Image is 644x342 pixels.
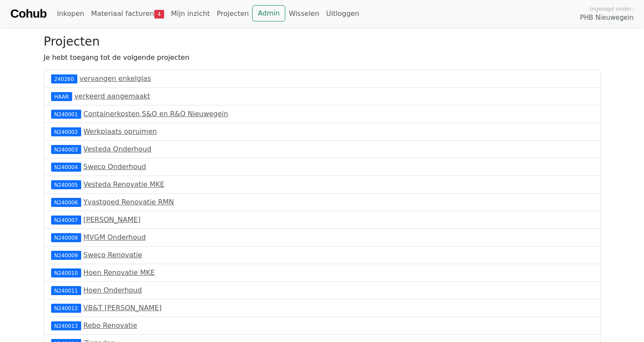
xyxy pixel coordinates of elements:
div: N240001 [51,110,81,118]
a: vervangen enkelglas [79,74,151,83]
span: 4 [154,10,164,18]
a: Inkopen [53,5,87,22]
h3: Projecten [44,34,601,49]
p: Je hebt toegang tot de volgende projecten [44,52,601,63]
div: N240004 [51,163,81,171]
a: Materiaal facturen4 [88,5,168,22]
div: N240006 [51,198,81,206]
a: Hoen Onderhoud [83,286,142,294]
div: N240012 [51,304,81,312]
div: N240002 [51,127,81,136]
div: N240005 [51,180,81,189]
a: Admin [252,5,285,22]
a: Wisselen [285,5,323,22]
a: Sweco Renovatie [83,251,142,259]
span: PHB Nieuwegein [580,13,634,23]
span: Ingelogd onder: [590,5,634,13]
a: Containerkosten S&O en R&O Nieuwegein [83,110,228,118]
a: MVGM Onderhoud [83,233,146,241]
a: Werkplaats opruimen [83,127,157,136]
div: N240003 [51,145,81,154]
a: Yvastgoed Renovatie RMN [83,198,174,206]
a: Projecten [213,5,252,22]
a: verkeerd aangemaakt [74,92,150,100]
a: [PERSON_NAME] [83,216,140,224]
a: Sweco Onderhoud [83,163,146,171]
a: Hoen Renovatie MKE [83,268,155,277]
a: VB&T [PERSON_NAME] [83,304,162,312]
div: N240011 [51,286,81,295]
div: 240260 [51,74,77,83]
div: N240013 [51,321,81,330]
div: N240009 [51,251,81,259]
a: Rebo Renovatie [83,321,137,330]
a: Cohub [10,3,46,24]
a: Uitloggen [323,5,363,22]
div: N240007 [51,216,81,224]
div: N240008 [51,233,81,242]
a: Mijn inzicht [168,5,214,22]
div: HAAR [51,92,73,101]
a: Vesteda Renovatie MKE [83,180,165,188]
div: N240010 [51,268,81,277]
a: Vesteda Onderhoud [83,145,151,153]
